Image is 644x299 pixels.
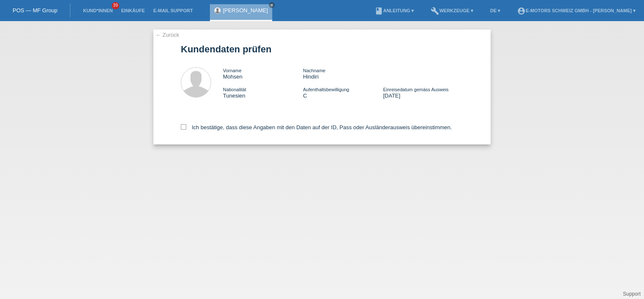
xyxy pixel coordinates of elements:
[112,2,119,9] span: 39
[486,8,504,13] a: DE ▾
[303,68,325,73] span: Nachname
[303,67,383,80] div: Hindiri
[270,3,274,7] i: close
[156,32,179,38] a: ← Zurück
[375,7,383,15] i: book
[223,86,303,99] div: Tunesien
[427,8,478,13] a: buildWerkzeuge ▾
[383,86,463,99] div: [DATE]
[79,8,117,13] a: Kund*innen
[370,8,418,13] a: bookAnleitung ▾
[303,86,383,99] div: C
[223,67,303,80] div: Mohsen
[383,87,448,92] span: Einreisedatum gemäss Ausweis
[431,7,439,15] i: build
[303,87,349,92] span: Aufenthaltsbewilligung
[223,7,268,14] a: [PERSON_NAME]
[223,68,241,73] span: Vorname
[623,291,641,297] a: Support
[181,124,452,130] label: Ich bestätige, dass diese Angaben mit den Daten auf der ID, Pass oder Ausländerausweis übereinsti...
[223,87,246,92] span: Nationalität
[13,7,57,14] a: POS — MF Group
[269,2,275,8] a: close
[149,8,197,13] a: E-Mail Support
[181,44,463,54] h1: Kundendaten prüfen
[517,7,526,15] i: account_circle
[117,8,149,13] a: Einkäufe
[513,8,640,13] a: account_circleE-Motors Schweiz GmbH - [PERSON_NAME] ▾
